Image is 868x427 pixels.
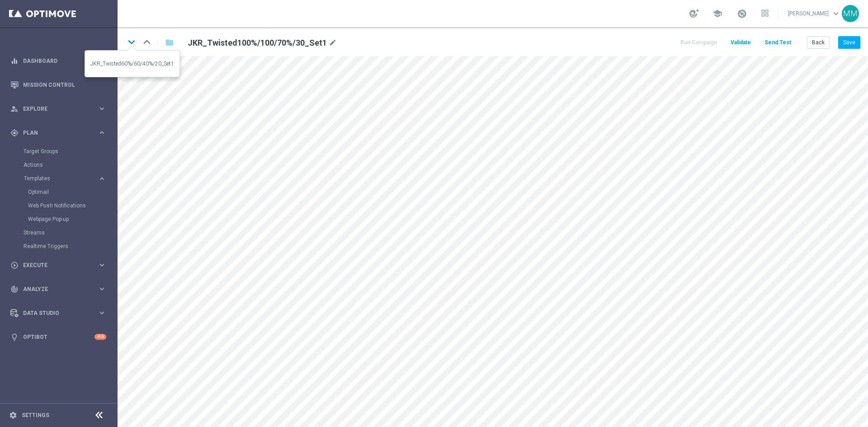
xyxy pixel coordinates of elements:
[10,49,106,73] div: Dashboard
[329,38,337,48] i: mode_edit
[23,325,94,349] a: Optibot
[28,202,94,209] a: Web Push Notifications
[23,310,98,316] span: Data Studio
[24,243,94,250] a: Realtime Triggers
[94,334,106,340] div: +10
[10,129,19,137] i: gps_fixed
[28,212,117,226] div: Webpage Pop-up
[10,285,19,293] i: track_changes
[98,128,106,137] i: keyboard_arrow_right
[23,73,106,97] a: Mission Control
[188,38,327,48] h2: JKR_Twisted100%/100/70%/30_Set1
[729,37,752,49] button: Validate
[9,411,17,419] i: settings
[28,185,117,199] div: Optimail
[10,333,19,341] i: lightbulb
[842,5,859,22] div: MM
[24,175,107,182] button: Templates keyboard_arrow_right
[98,285,106,293] i: keyboard_arrow_right
[10,333,107,341] button: lightbulb Optibot +10
[24,172,117,226] div: Templates
[10,261,98,269] div: Execute
[23,106,98,112] span: Explore
[23,130,98,136] span: Plan
[10,57,19,65] i: equalizer
[24,158,117,172] div: Actions
[10,310,107,317] button: Data Studio keyboard_arrow_right
[10,105,107,113] button: person_search Explore keyboard_arrow_right
[10,285,98,293] div: Analyze
[23,49,106,73] a: Dashboard
[787,7,842,20] a: [PERSON_NAME]keyboard_arrow_down
[10,262,107,269] button: play_circle_outline Execute keyboard_arrow_right
[10,105,98,113] div: Explore
[28,199,117,212] div: Web Push Notifications
[10,129,98,137] div: Plan
[763,37,793,49] button: Send Test
[10,73,106,97] div: Mission Control
[10,286,107,293] button: track_changes Analyze keyboard_arrow_right
[125,35,138,49] i: keyboard_arrow_down
[23,263,98,268] span: Execute
[10,261,19,269] i: play_circle_outline
[24,226,117,239] div: Streams
[98,104,106,113] i: keyboard_arrow_right
[164,35,175,50] button: folder
[98,174,106,183] i: keyboard_arrow_right
[10,325,106,349] div: Optibot
[24,161,94,169] a: Actions
[731,39,751,46] span: Validate
[165,37,174,48] i: folder
[10,309,98,317] div: Data Studio
[807,36,830,49] button: Back
[838,36,860,49] button: Save
[28,216,94,223] a: Webpage Pop-up
[28,188,94,196] a: Optimail
[98,261,106,269] i: keyboard_arrow_right
[98,309,106,317] i: keyboard_arrow_right
[10,57,107,65] button: equalizer Dashboard
[712,9,722,19] span: school
[22,413,49,418] a: Settings
[831,9,841,19] span: keyboard_arrow_down
[24,148,94,155] a: Target Groups
[24,239,117,253] div: Realtime Triggers
[24,176,89,181] span: Templates
[23,286,98,292] span: Analyze
[24,176,98,181] div: Templates
[24,229,94,236] a: Streams
[24,145,117,158] div: Target Groups
[10,129,107,136] button: gps_fixed Plan keyboard_arrow_right
[10,105,19,113] i: person_search
[10,81,107,89] button: Mission Control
